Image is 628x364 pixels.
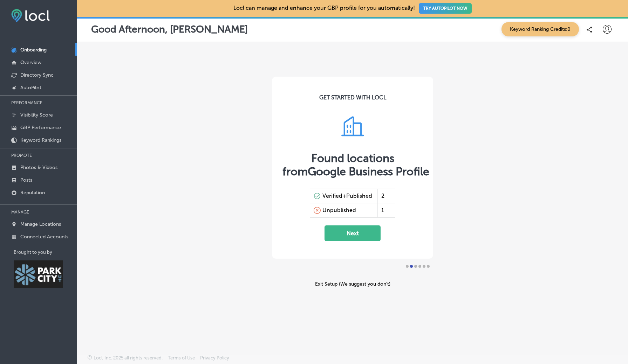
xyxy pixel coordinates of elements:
p: Manage Locations [20,221,61,227]
p: Directory Sync [20,72,54,78]
p: Locl, Inc. 2025 all rights reserved. [94,355,163,360]
img: Park City [14,260,63,288]
p: Visibility Score [20,112,53,118]
div: 1 [377,203,395,217]
span: Google Business Profile [308,165,429,178]
p: Overview [20,59,41,65]
span: Keyword Ranking Credits: 0 [501,22,579,36]
p: Reputation [20,190,45,196]
p: Connected Accounts [20,234,68,240]
div: 2 [377,189,395,203]
p: Keyword Rankings [20,137,61,143]
img: fda3e92497d09a02dc62c9cd864e3231.png [11,9,50,22]
p: Onboarding [20,47,47,53]
div: GET STARTED WITH LOCL [319,94,386,101]
p: Good Afternoon, [PERSON_NAME] [91,23,248,35]
div: Unpublished [322,207,356,214]
a: Privacy Policy [200,355,229,364]
p: Photos & Videos [20,164,57,170]
div: Verified+Published [322,192,372,199]
div: Exit Setup (We suggest you don’t) [272,281,433,287]
p: Posts [20,177,32,183]
a: Terms of Use [168,355,195,364]
button: Next [325,225,381,241]
p: GBP Performance [20,125,61,131]
div: Found locations from [282,152,423,178]
button: TRY AUTOPILOT NOW [419,3,472,14]
p: Brought to you by [14,250,77,255]
p: AutoPilot [20,85,41,91]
